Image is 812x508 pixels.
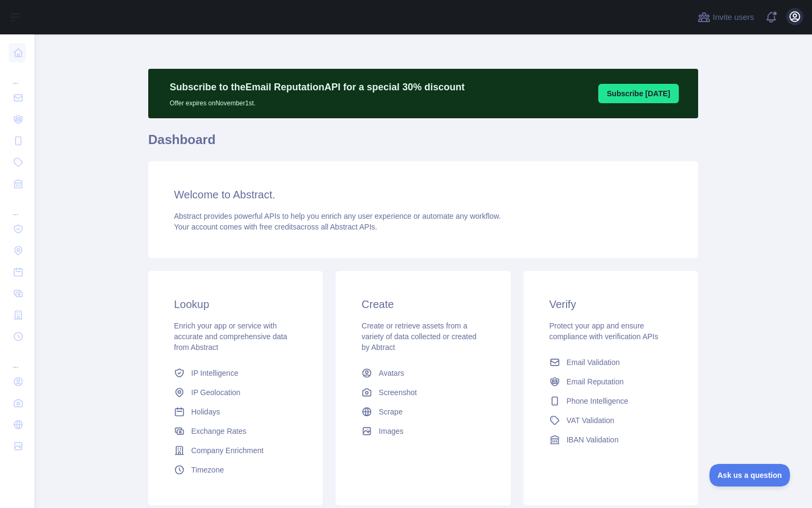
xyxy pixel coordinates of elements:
a: Exchange Rates [170,421,301,441]
span: Invite users [713,11,754,24]
span: Your account comes with across all Abstract APIs. [174,223,377,231]
span: IP Geolocation [191,387,241,398]
div: ... [9,348,26,370]
h3: Verify [549,297,672,312]
span: VAT Validation [567,415,614,426]
span: Images [379,426,403,437]
span: Phone Intelligence [567,396,628,406]
span: IP Intelligence [191,368,238,378]
iframe: Toggle Customer Support [709,464,791,486]
span: Holidays [191,406,220,417]
span: Email Validation [567,357,620,368]
a: VAT Validation [545,411,677,430]
h3: Lookup [174,297,297,312]
a: Timezone [170,460,301,480]
span: Enrich your app or service with accurate and comprehensive data from Abstract [174,321,287,352]
span: Avatars [379,368,404,378]
span: IBAN Validation [567,434,619,445]
button: Subscribe [DATE] [598,84,679,103]
a: IP Intelligence [170,363,301,383]
a: Holidays [170,402,301,421]
a: IP Geolocation [170,383,301,402]
button: Invite users [695,9,756,26]
a: Phone Intelligence [545,391,677,411]
span: Abstract provides powerful APIs to help you enrich any user experience or automate any workflow. [174,212,501,220]
span: Protect your app and ensure compliance with verification APIs [549,321,658,341]
span: Email Reputation [567,376,624,387]
p: Offer expires on November 1st. [170,95,465,108]
div: ... [9,65,26,86]
span: Timezone [191,464,224,475]
p: Subscribe to the Email Reputation API for a special 30 % discount [170,80,465,95]
span: Company Enrichment [191,445,264,456]
a: Avatars [357,363,489,383]
a: Screenshot [357,383,489,402]
a: Email Validation [545,353,677,372]
span: Exchange Rates [191,426,247,437]
h3: Create [361,297,484,312]
a: Images [357,421,489,441]
span: Create or retrieve assets from a variety of data collected or created by Abtract [361,321,476,352]
a: IBAN Validation [545,430,677,449]
a: Scrape [357,402,489,421]
a: Email Reputation [545,372,677,391]
h1: Dashboard [148,131,698,157]
div: ... [9,196,26,217]
span: Screenshot [379,387,417,398]
span: Scrape [379,406,402,417]
a: Company Enrichment [170,441,301,460]
h3: Welcome to Abstract. [174,187,672,202]
span: free credits [259,223,296,231]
